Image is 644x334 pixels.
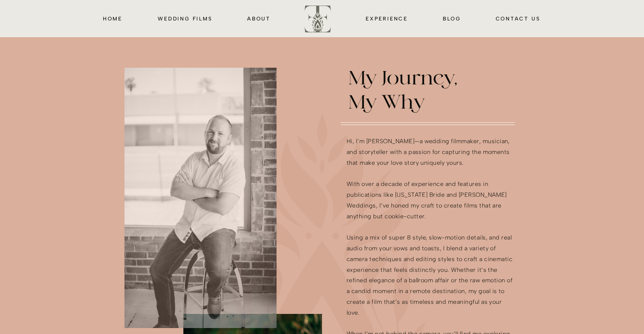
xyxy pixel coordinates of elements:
a: blog [442,14,461,23]
a: wedding films [157,14,214,23]
a: about [247,14,271,23]
h2: My Journey, My Why [348,68,466,115]
a: CONTACT us [495,14,541,23]
a: HOME [102,14,123,23]
a: EXPERIENCE [364,14,409,23]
